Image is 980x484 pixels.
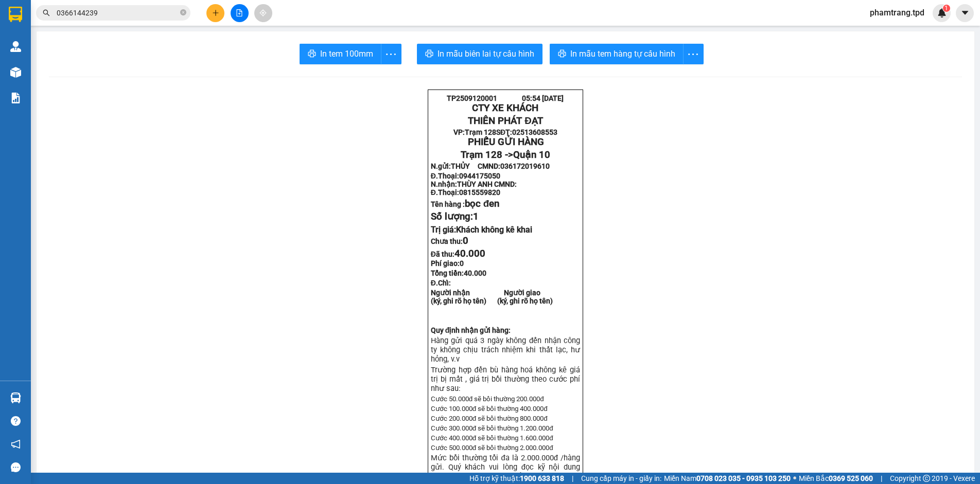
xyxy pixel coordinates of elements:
span: close-circle [180,8,186,18]
span: ⚪️ [793,476,796,480]
span: phamtrang.tpd [862,6,933,19]
button: plus [206,4,224,22]
span: aim [259,9,267,16]
span: 036172019610 [500,162,550,170]
strong: Đã thu: [431,250,485,258]
input: Tìm tên, số ĐT hoặc mã đơn [57,7,178,19]
span: 40.000 [464,269,486,277]
sup: 1 [943,5,950,12]
span: Hỗ trợ kỹ thuật: [469,473,564,484]
button: file-add [231,4,249,22]
button: more [381,44,401,64]
strong: N.gửi: [431,162,550,170]
span: Cước 300.000đ sẽ bồi thường 1.200.000đ [431,424,553,432]
span: Trị giá: [431,225,532,235]
span: Mức bồi thường tối đa là 2.000.000đ /hàng gửi. Quý khách vui lòng đọc kỹ nội dung biên nhận trước... [431,453,580,481]
span: PHIẾU GỬI HÀNG [468,136,544,148]
button: caret-down [956,4,974,22]
span: question-circle [11,416,21,426]
span: bọc đen [465,198,499,209]
span: printer [425,49,433,59]
span: 0 [460,259,464,267]
span: THỦY CMND: [451,162,550,170]
span: Trạm 128 [465,128,496,136]
span: Tổng tiền: [431,269,486,277]
span: search [43,9,50,16]
span: Khách không kê khai [456,225,532,235]
span: printer [558,49,566,59]
strong: 0708 023 035 - 0935 103 250 [696,474,791,482]
span: notification [11,439,21,449]
strong: Quy định nhận gửi hàng: [431,326,511,334]
strong: Tên hàng : [431,200,499,208]
span: 1 [944,5,948,12]
span: Số lượng: [431,211,479,222]
span: Miền Bắc [799,473,873,484]
span: Cước 200.000đ sẽ bồi thường 800.000đ [431,415,548,422]
span: Hàng gửi quá 3 ngày không đến nhận công ty không chịu trách nhiệm khi thất lạc, hư hỏn... [431,336,580,364]
span: Cung cấp máy in - giấy in: [581,473,661,484]
strong: 1900 633 818 [520,474,564,482]
strong: Chưa thu: [431,237,468,245]
strong: (ký, ghi rõ họ tên) (ký, ghi rõ họ tên) [431,297,553,305]
span: Trạm 128 -> [461,149,550,160]
span: plus [212,9,219,16]
img: icon-new-feature [937,8,947,17]
span: THÙY ANH CMND: [457,180,517,188]
span: file-add [236,9,243,16]
img: logo-vxr [9,7,22,22]
span: Trường hợp đền bù hàng hoá không kê giá trị bị mất , giá trị bồi thường theo cước phí như sau: [431,365,580,393]
strong: CTY XE KHÁCH [472,102,538,114]
img: solution-icon [10,93,21,103]
span: Đ.Chỉ: [431,279,451,287]
span: | [572,473,573,484]
span: 02513608553 [512,128,557,136]
span: 1 [473,211,479,222]
span: more [684,48,703,61]
span: In tem 100mm [320,47,373,60]
span: 0944175050 [459,172,500,180]
span: caret-down [960,8,970,17]
span: close-circle [180,9,186,15]
span: Cước 50.000đ sẽ bồi thường 200.000đ [431,395,544,403]
strong: THIÊN PHÁT ĐẠT [468,115,542,127]
span: | [881,473,882,484]
span: In mẫu tem hàng tự cấu hình [570,47,675,60]
button: printerIn mẫu tem hàng tự cấu hình [550,44,684,64]
strong: VP: SĐT: [453,128,557,136]
strong: Người nhận Người giao [431,289,540,297]
strong: 0369 525 060 [829,474,873,482]
button: printerIn mẫu biên lai tự cấu hình [417,44,542,64]
span: [DATE] [542,94,564,102]
strong: Đ.Thoại: [431,188,500,196]
span: Cước 400.000đ sẽ bồi thường 1.600.000đ [431,434,553,442]
button: more [683,44,704,64]
span: 0815559820 [459,188,500,196]
img: warehouse-icon [10,67,21,78]
button: aim [254,4,272,22]
span: copyright [923,475,930,482]
strong: N.nhận: [431,180,517,188]
strong: Phí giao: [431,259,464,267]
span: Cước 100.000đ sẽ bồi thường 400.000đ [431,405,548,413]
span: message [11,462,21,472]
button: printerIn tem 100mm [300,44,381,64]
span: Quận 10 [513,149,550,160]
strong: Đ.Thoại: [431,172,500,180]
span: In mẫu biên lai tự cấu hình [437,47,534,60]
span: 0 [463,235,468,246]
img: warehouse-icon [10,392,21,403]
span: printer [308,49,316,59]
span: TP2509120001 [447,94,497,102]
span: Miền Nam [664,473,791,484]
span: Cước 500.000đ sẽ bồi thường 2.000.000đ [431,444,553,452]
img: warehouse-icon [10,41,21,52]
span: 40.000 [454,248,485,259]
span: 05:54 [522,94,540,102]
span: more [381,48,401,61]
